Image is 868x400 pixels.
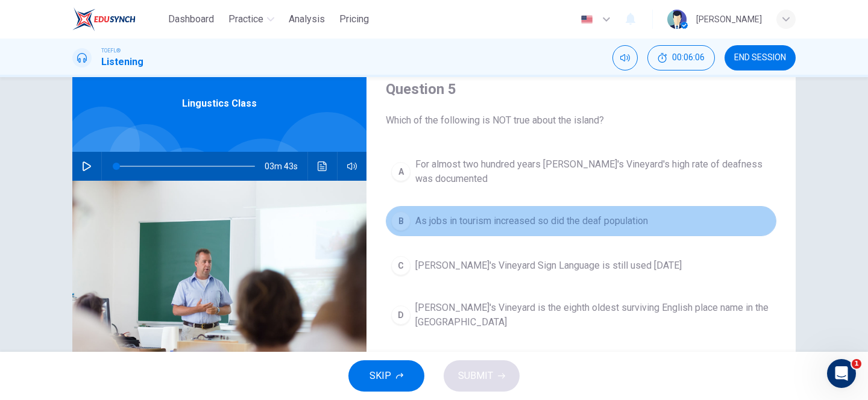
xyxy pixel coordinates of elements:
[101,55,143,69] h1: Listening
[27,319,54,328] span: Home
[672,53,705,63] span: 00:06:06
[647,45,715,70] button: 00:06:06
[386,152,776,192] button: AFor almost two hundred years [PERSON_NAME]'s Vineyard's high rate of deafness was documented
[289,12,325,27] span: Analysis
[313,152,332,181] button: Click to see the audio transcription
[54,233,252,242] span: If you ahve any difficulties please let mek now.
[725,45,796,70] button: END SESSION
[415,301,771,330] span: [PERSON_NAME]'s Vineyard is the eighth oldest surviving English place name in the [GEOGRAPHIC_DATA]
[25,283,183,296] div: Ask a question
[207,19,229,41] div: Close
[852,359,861,369] span: 1
[163,8,219,30] button: Dashboard
[54,244,124,257] div: [PERSON_NAME]
[386,251,776,281] button: C[PERSON_NAME]'s Vineyard Sign Language is still used [DATE]
[101,46,121,55] span: TOEFL®
[284,8,330,30] button: Analysis
[667,10,687,29] img: Profile picture
[386,113,776,128] span: Which of the following is NOT true about the island?
[25,214,216,227] div: Recent message
[734,53,786,63] span: END SESSION
[12,273,229,319] div: Ask a question
[391,211,410,231] div: B
[370,367,391,384] span: SKIP
[827,359,856,388] iframe: Intercom live chat
[386,295,776,335] button: D[PERSON_NAME]'s Vineyard is the eighth oldest surviving English place name in the [GEOGRAPHIC_DATA]
[696,12,762,27] div: [PERSON_NAME]
[391,305,410,325] div: D
[224,8,279,30] button: Practice
[612,45,638,70] div: Mute
[24,86,217,167] p: Hey [PERSON_NAME]. Welcome to EduSynch!
[415,258,682,273] span: [PERSON_NAME]'s Vineyard Sign Language is still used [DATE]
[415,157,771,186] span: For almost two hundred years [PERSON_NAME]'s Vineyard's high rate of deafness was documented
[348,360,424,392] button: SKIP
[386,80,776,99] h4: Question 5
[647,45,715,70] div: Hide
[100,319,142,328] span: Messages
[228,12,263,27] span: Practice
[386,206,776,236] button: BAs jobs in tourism increased so did the deaf population
[391,162,410,181] div: A
[126,244,160,257] div: • [DATE]
[72,7,136,31] img: EduSynch logo
[191,319,210,328] span: Help
[161,289,241,337] button: Help
[72,7,163,31] a: EduSynch logo
[80,289,160,337] button: Messages
[415,214,648,228] span: As jobs in tourism increased so did the deaf population
[182,96,257,111] span: Lingustics Class
[579,15,594,24] img: en
[265,152,307,181] span: 03m 43s
[13,222,228,266] div: Profile image for KatherineIf you ahve any difficulties please let mek now.[PERSON_NAME]•[DATE]
[12,204,229,267] div: Recent messageProfile image for KatherineIf you ahve any difficulties please let mek now.[PERSON_...
[339,12,369,27] span: Pricing
[391,256,410,275] div: C
[335,8,374,30] button: Pricing
[25,232,49,256] img: Profile image for Katherine
[168,12,214,27] span: Dashboard
[24,167,217,188] p: How can we help?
